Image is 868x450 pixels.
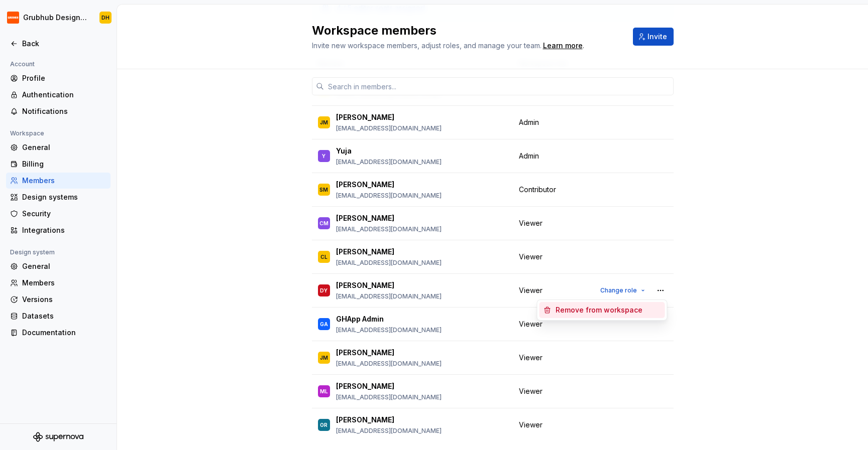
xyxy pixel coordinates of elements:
button: Invite [633,28,674,46]
a: Profile [6,70,111,86]
div: Account [6,58,39,70]
div: Members [22,176,106,186]
p: [PERSON_NAME] [336,348,394,358]
span: Viewer [519,353,542,363]
p: [EMAIL_ADDRESS][DOMAIN_NAME] [336,326,442,334]
p: [PERSON_NAME] [336,247,394,257]
svg: Supernova Logo [33,432,83,442]
p: [EMAIL_ADDRESS][DOMAIN_NAME] [336,292,442,301]
a: Security [6,206,111,222]
div: General [22,142,106,153]
a: Back [6,36,111,52]
span: Change role [600,286,637,294]
a: Notifications [6,103,111,119]
input: Search in members... [324,77,674,95]
div: Authentication [22,90,106,100]
span: Viewer [519,386,542,396]
a: Authentication [6,87,111,103]
div: Notifications [22,106,106,116]
div: JM [320,117,328,127]
div: Grubhub Design System [23,13,87,23]
span: . [541,42,584,50]
span: Admin [519,151,539,161]
a: Integrations [6,222,111,238]
p: [EMAIL_ADDRESS][DOMAIN_NAME] [336,158,442,166]
p: GHApp Admin [336,314,384,324]
span: Contributor [519,185,556,195]
a: Datasets [6,308,111,324]
a: Billing [6,156,111,172]
a: Versions [6,291,111,308]
p: [EMAIL_ADDRESS][DOMAIN_NAME] [336,427,442,435]
div: CL [320,252,328,262]
span: Invite new workspace members, adjust roles, and manage your team. [312,41,541,50]
a: General [6,258,111,274]
p: [EMAIL_ADDRESS][DOMAIN_NAME] [336,393,442,401]
span: Admin [519,117,539,127]
button: Change role [596,283,649,297]
a: Members [6,275,111,291]
div: Design systems [22,192,106,202]
a: General [6,139,111,156]
div: Design system [6,246,59,258]
div: Versions [22,294,106,305]
div: Datasets [22,311,106,321]
div: Remove from workspace [556,305,642,315]
span: Viewer [519,319,542,329]
span: Viewer [519,420,542,430]
p: [EMAIL_ADDRESS][DOMAIN_NAME] [336,225,442,233]
div: GA [320,319,328,329]
span: Viewer [519,285,542,295]
div: SM [319,185,328,195]
div: Members [22,278,106,288]
img: 4e8d6f31-f5cf-47b4-89aa-e4dec1dc0822.png [7,12,19,24]
div: Integrations [22,225,106,235]
p: [PERSON_NAME] [336,381,394,391]
div: DY [320,285,328,295]
div: CM [319,218,329,228]
div: DH [101,14,110,22]
div: Back [22,39,106,49]
a: Learn more [543,41,583,51]
h2: Workspace members [312,23,621,39]
a: Design systems [6,189,111,205]
span: Viewer [519,252,542,262]
a: Documentation [6,325,111,341]
p: [PERSON_NAME] [336,280,394,290]
div: Profile [22,73,106,83]
p: [EMAIL_ADDRESS][DOMAIN_NAME] [336,259,442,267]
a: Members [6,173,111,189]
p: [PERSON_NAME] [336,415,394,425]
div: Y [322,151,325,161]
div: JM [320,353,328,363]
div: Workspace [6,127,48,139]
div: OR [320,420,328,430]
div: General [22,261,106,271]
p: [EMAIL_ADDRESS][DOMAIN_NAME] [336,192,442,200]
span: Viewer [519,218,542,228]
div: Security [22,209,106,219]
div: Documentation [22,328,106,338]
p: [PERSON_NAME] [336,180,394,190]
p: Yuja [336,146,352,156]
p: [EMAIL_ADDRESS][DOMAIN_NAME] [336,124,442,132]
div: Billing [22,159,106,169]
div: ML [320,386,328,396]
span: Invite [647,32,667,42]
div: Suggestions [537,300,667,320]
p: [PERSON_NAME] [336,112,394,122]
button: Grubhub Design SystemDH [2,7,115,29]
p: [PERSON_NAME] [336,213,394,223]
p: [EMAIL_ADDRESS][DOMAIN_NAME] [336,360,442,368]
